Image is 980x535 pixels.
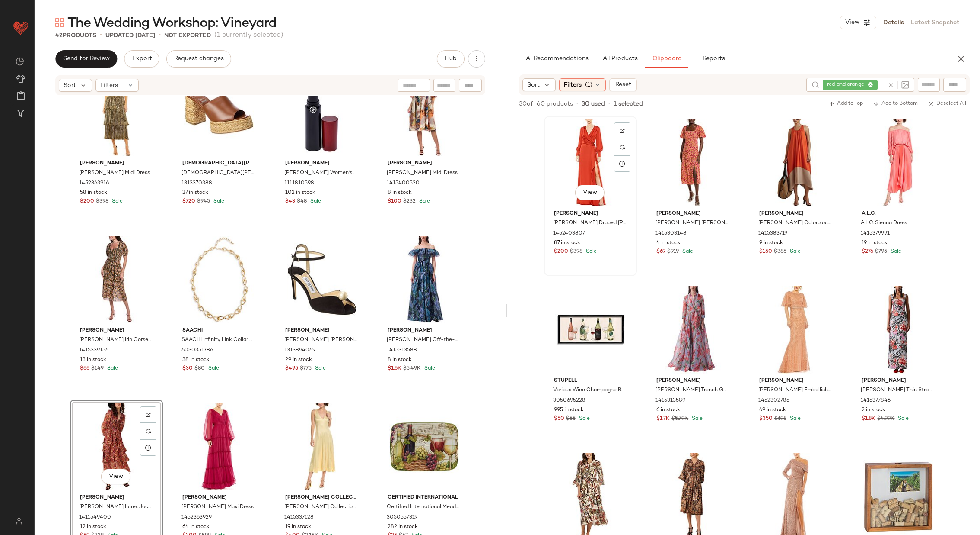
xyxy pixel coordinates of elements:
[609,78,637,91] button: Reset
[146,429,151,434] img: svg%3e
[855,119,942,206] img: 1415379991_RLLATH.jpg
[667,248,679,256] span: $919
[870,99,921,109] button: Add to Bottom
[79,336,152,344] span: [PERSON_NAME] Irin Corset Seamed Midi Dress
[437,50,465,68] button: Hub
[759,210,832,218] span: [PERSON_NAME]
[73,236,160,323] img: 1415339156_RLLATH.jpg
[861,387,934,394] span: [PERSON_NAME] Thin Strap Scoop Neck Column Linen-Blend Gown
[182,327,255,335] span: SAACHI
[388,523,418,531] span: 282 in stock
[649,286,736,374] img: 1415313589_RLLATH.jpg
[181,347,213,355] span: 6030351786
[80,365,89,373] span: $66
[554,248,568,256] span: $200
[788,416,801,422] span: Sale
[577,416,590,422] span: Sale
[108,473,123,480] span: View
[759,406,786,414] span: 69 in stock
[212,199,224,204] span: Sale
[862,248,873,256] span: $276
[656,377,729,385] span: [PERSON_NAME]
[387,514,417,522] span: 3050557319
[582,100,605,109] span: 30 used
[862,415,875,423] span: $1.8K
[553,387,626,394] span: Various Wine Champagne Bottles Framed Giclee Wall Art by The [DATE] Evening Post
[576,100,578,108] span: •
[774,415,786,423] span: $698
[300,365,312,373] span: $775
[525,55,589,62] span: AI Recommendations
[554,415,564,423] span: $50
[417,199,430,204] span: Sale
[284,180,314,187] span: 1111810598
[752,286,839,374] img: 1452302785_RLLATH.jpg
[553,397,585,405] span: 3050695228
[554,239,580,247] span: 87 in stock
[758,387,831,394] span: [PERSON_NAME] Embellished Neck Butterfly Sleeve Trumpet Gown
[861,397,891,405] span: 1415377846
[445,55,457,62] span: Hub
[285,365,298,373] span: $495
[182,189,208,197] span: 27 in stock
[181,180,212,187] span: 1313370388
[862,377,935,385] span: [PERSON_NAME]
[63,55,110,62] span: Send for Review
[182,494,255,502] span: [PERSON_NAME]
[759,248,772,256] span: $150
[759,239,783,247] span: 9 in stock
[811,81,819,89] img: svg%3e
[194,365,205,373] span: $80
[758,230,787,238] span: 1415383719
[570,248,582,256] span: $398
[575,185,605,200] button: View
[875,248,887,256] span: $795
[566,415,576,423] span: $65
[671,415,688,423] span: $5.79K
[585,81,592,90] span: (1)
[278,236,365,323] img: 1313894069_RLLATH.jpg
[159,30,161,41] span: •
[681,249,693,255] span: Sale
[285,327,358,335] span: [PERSON_NAME]
[166,50,231,68] button: Request changes
[174,55,224,62] span: Request changes
[55,32,63,39] span: 42
[901,81,909,89] img: svg%3e
[285,198,295,206] span: $43
[55,50,117,68] button: Send for Review
[381,403,468,490] img: 3050557319_RLLATH.jpg
[403,365,421,373] span: $5.49K
[656,210,729,218] span: [PERSON_NAME]
[825,99,866,109] button: Add to Top
[124,50,159,68] button: Export
[55,18,64,27] img: svg%3e
[608,100,610,108] span: •
[388,365,401,373] span: $1.6K
[100,81,118,90] span: Filters
[925,99,970,109] button: Deselect All
[553,230,585,238] span: 1452403807
[614,100,643,109] span: 1 selected
[79,514,111,522] span: 1411549400
[284,336,357,344] span: [PERSON_NAME] [PERSON_NAME] 85 Suede Sandal
[182,160,255,168] span: [DEMOGRAPHIC_DATA][PERSON_NAME]
[64,81,76,90] span: Sort
[537,100,573,109] span: 60 products
[861,219,907,227] span: A.L.C. Sienna Dress
[309,199,321,204] span: Sale
[845,19,859,26] span: View
[656,406,680,414] span: 6 in stock
[285,356,312,364] span: 29 in stock
[774,248,786,256] span: $385
[547,286,634,374] img: 3050695228_RLLATH.jpg
[840,16,876,29] button: View
[652,55,681,62] span: Clipboard
[278,403,365,490] img: 1415337128_RLLATH.jpg
[614,81,631,88] span: Reset
[656,239,681,247] span: 4 in stock
[896,416,909,422] span: Sale
[182,365,193,373] span: $30
[79,347,108,355] span: 1415339156
[381,236,468,323] img: 1415313588_RLLATH.jpg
